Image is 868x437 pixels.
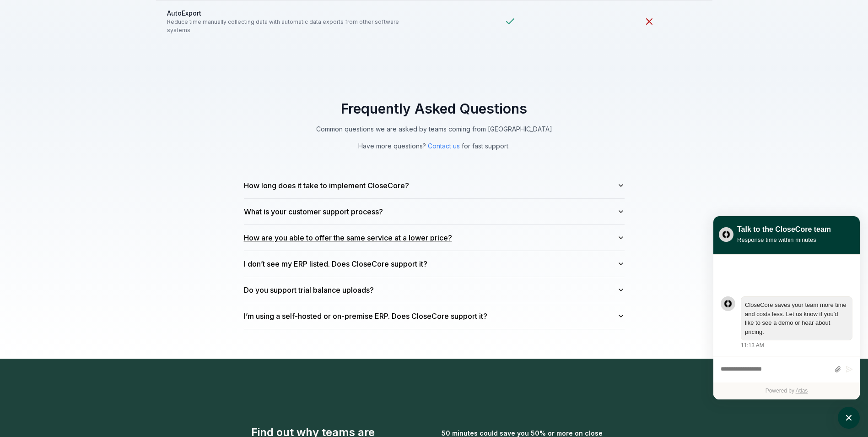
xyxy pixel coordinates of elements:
[244,199,625,224] button: What is your customer support process?
[719,227,733,242] img: yblje5SQxOoZuw2TcITt_icon.png
[721,296,735,311] div: atlas-message-author-avatar
[796,388,808,394] a: Atlas
[244,303,625,329] button: I’m using a self-hosted or on-premise ERP. Does CloseCore support it?
[834,366,841,373] button: Attach files by clicking or dropping files here
[244,225,625,251] button: How are you able to offer the same service at a lower price?
[741,341,764,350] div: 11:13 AM
[741,296,852,350] div: Tuesday, October 14, 11:13 AM
[167,8,423,18] span: AutoExport
[745,300,848,336] div: atlas-message-text
[737,224,831,235] div: Talk to the CloseCore team
[244,277,625,303] button: Do you support trial balance uploads?
[737,235,831,245] div: Response time within minutes
[721,296,852,350] div: atlas-message
[280,141,588,151] p: Have more questions? for fast support.
[244,251,625,277] button: I don’t see my ERP listed. Does CloseCore support it?
[838,407,860,429] button: atlas-launcher
[713,382,860,399] div: Powered by
[280,124,588,134] p: Common questions we are asked by teams coming from [GEOGRAPHIC_DATA]
[428,141,460,151] button: Contact us
[713,216,860,399] div: atlas-window
[244,100,625,117] h2: Frequently Asked Questions
[713,255,860,399] div: atlas-ticket
[741,296,852,340] div: atlas-message-bubble
[167,18,423,34] span: Reduce time manually collecting data with automatic data exports from other software systems
[244,173,625,198] button: How long does it take to implement CloseCore?
[721,361,852,378] div: atlas-composer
